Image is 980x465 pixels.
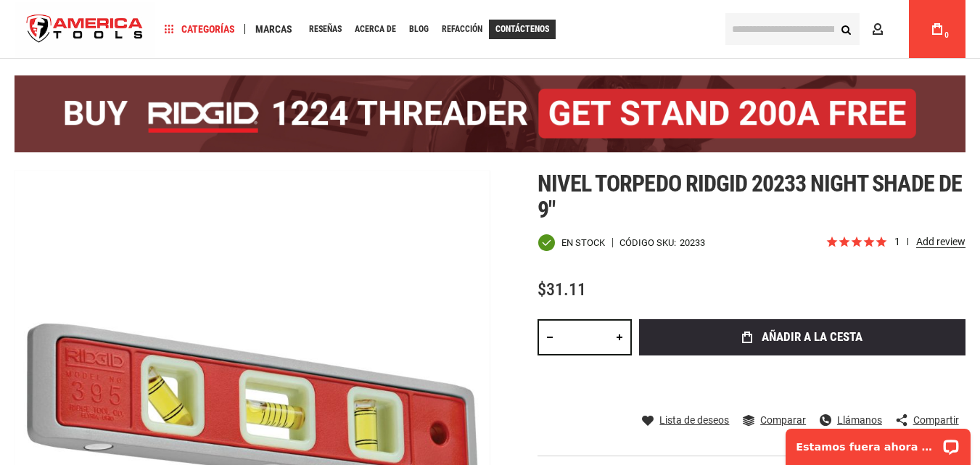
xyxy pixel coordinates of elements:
[889,23,926,35] font: Cuenta
[743,413,806,427] a: Comparar
[403,20,435,39] a: Blog
[837,414,882,426] font: Llámanos
[158,20,242,39] a: Categorías
[167,19,184,36] button: Abrir el widget de chat LiveChat
[832,15,860,43] button: Buscar
[639,319,965,355] button: añadir a la cesta
[894,236,965,247] span: 1 reseña
[762,329,862,344] font: añadir a la cesta
[538,279,586,300] font: $31.11
[489,20,556,39] a: Contáctenos
[495,24,549,34] font: Contáctenos
[15,2,155,57] img: Herramientas de América
[302,20,348,39] a: Reseñas
[636,360,968,402] iframe: Marco de pago exprés seguro
[409,24,429,34] font: Blog
[181,23,235,35] font: Categorías
[348,20,403,39] a: Acerca de
[20,22,305,33] font: Estamos fuera ahora mismo. ¡Vuelve más tarde!
[355,24,396,34] font: Acerca de
[619,237,674,248] font: Código SKU
[659,414,729,426] font: Lista de deseos
[760,414,806,426] font: Comparar
[820,413,882,427] a: Llámanos
[255,23,292,35] font: Marcas
[15,2,155,57] a: logotipo de la tienda
[894,236,900,247] font: 1
[15,75,965,152] img: BOGO: ¡Compre la roscadora RIDGID® 1224 (26092) y obtenga el soporte 92467 200A GRATIS!
[944,31,949,39] font: 0
[249,20,299,39] a: Marcas
[561,237,605,248] font: En stock
[435,20,489,39] a: Refacción
[309,24,342,34] font: Reseñas
[642,413,729,427] a: Lista de deseos
[538,170,962,223] font: Nivel torpedo Ridgid 20233 Night Shade de 9"
[680,237,705,248] font: 20233
[538,234,605,252] div: Disponibilidad
[825,234,965,250] span: Calificado con 5.0 de 5 estrellas 1 reseña
[442,24,482,34] font: Refacción
[776,419,980,465] iframe: Widget de chat LiveChat
[913,414,959,426] font: Compartir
